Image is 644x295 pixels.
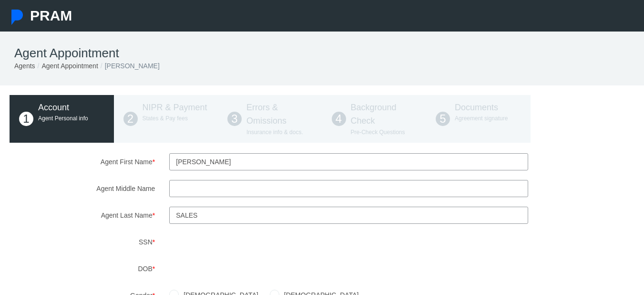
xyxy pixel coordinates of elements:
[2,180,162,197] label: Agent Middle Name
[19,112,33,126] span: 1
[2,153,162,170] label: Agent First Name
[10,10,25,25] img: Pram Partner
[2,260,162,277] label: DOB
[14,46,630,61] h1: Agent Appointment
[35,61,98,71] li: Agent Appointment
[2,233,162,251] label: SSN
[38,103,69,112] span: Account
[2,207,162,224] label: Agent Last Name
[14,61,35,71] li: Agents
[38,114,104,123] p: Agent Personal info
[98,61,160,71] li: [PERSON_NAME]
[30,8,72,23] span: PRAM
